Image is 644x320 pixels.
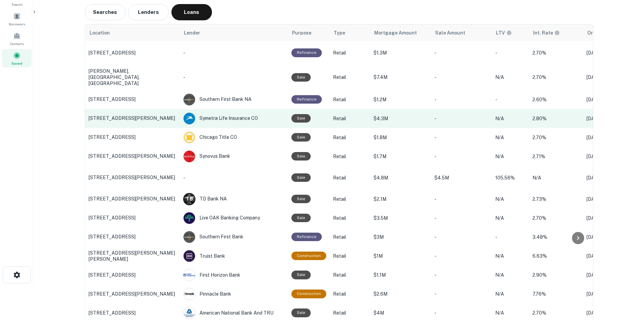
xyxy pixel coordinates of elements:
[533,29,553,37] h6: Int. Rate
[291,308,311,317] div: Sale
[291,114,311,123] div: Sale
[89,174,176,180] p: [STREET_ADDRESS][PERSON_NAME]
[183,193,285,205] div: TD Bank NA
[434,195,488,203] p: -
[333,96,367,103] p: Retail
[495,153,526,160] p: N/A
[333,195,367,203] p: Retail
[434,96,488,103] p: -
[291,73,311,82] div: Sale
[184,94,195,105] img: picture
[434,271,488,279] p: -
[495,96,526,103] p: -
[434,233,488,241] p: -
[184,288,195,300] img: picture
[291,195,311,203] div: Sale
[2,29,32,48] a: Contacts
[183,49,285,57] p: -
[183,73,285,81] p: -
[2,10,32,28] div: Borrowers
[495,233,526,241] p: -
[532,73,580,81] p: 2.70%
[435,29,465,37] span: Sale Amount
[333,174,367,182] p: Retail
[89,50,176,56] p: [STREET_ADDRESS]
[532,252,580,260] p: 6.63%
[183,288,285,300] div: Pinnacle Bank
[333,214,367,222] p: Retail
[89,272,176,278] p: [STREET_ADDRESS]
[434,214,488,222] p: -
[183,269,285,281] div: First Horizon Bank
[183,150,285,163] div: Synovus Bank
[184,212,195,224] img: picture
[495,271,526,279] p: N/A
[183,231,285,243] div: Southern First Bank
[184,307,195,319] img: picture
[128,4,169,20] button: Lenders
[183,250,285,262] div: Truist Bank
[374,115,428,122] p: $4.3M
[2,49,32,67] a: Saved
[184,250,195,262] img: picture
[184,231,195,243] img: picture
[495,290,526,298] p: N/A
[434,115,488,122] p: -
[532,233,580,241] p: 3.48%
[180,25,288,41] th: Lender
[532,290,580,298] p: 7.76%
[89,196,176,202] p: [STREET_ADDRESS][PERSON_NAME]
[495,309,526,317] p: N/A
[374,134,428,141] p: $1.8M
[374,233,428,241] p: $3M
[495,115,526,122] p: N/A
[10,41,24,46] span: Contacts
[89,115,176,121] p: [STREET_ADDRESS][PERSON_NAME]
[184,113,195,124] img: picture
[11,61,22,66] span: Saved
[183,112,285,125] div: Symetra Life Insurance CO
[89,215,176,221] p: [STREET_ADDRESS]
[496,29,512,37] div: LTVs displayed on the website are for informational purposes only and may be reported incorrectly...
[333,309,367,317] p: Retail
[374,214,428,222] p: $3.5M
[9,21,25,27] span: Borrowers
[291,48,322,57] div: This loan purpose was for refinancing
[183,212,285,224] div: Live OAK Banking Company
[333,134,367,141] p: Retail
[532,195,580,203] p: 2.73%
[89,96,176,102] p: [STREET_ADDRESS]
[492,25,529,41] th: LTVs displayed on the website are for informational purposes only and may be reported incorrectly...
[532,174,580,182] p: N/A
[334,29,345,37] span: Type
[89,153,176,159] p: [STREET_ADDRESS][PERSON_NAME]
[610,266,644,298] iframe: Chat Widget
[333,153,367,160] p: Retail
[374,174,428,182] p: $4.8M
[434,309,488,317] p: -
[85,4,125,20] button: Searches
[333,73,367,81] p: Retail
[434,252,488,260] p: -
[495,214,526,222] p: N/A
[291,233,322,241] div: This loan purpose was for refinancing
[529,25,583,41] th: The interest rates displayed on the website are for informational purposes only and may be report...
[431,25,492,41] th: Sale Amount
[532,115,580,122] p: 2.80%
[532,153,580,160] p: 2.71%
[292,29,311,37] span: Purpose
[374,96,428,103] p: $1.2M
[330,25,370,41] th: Type
[291,252,326,260] div: This loan purpose was for construction
[374,73,428,81] p: $7.4M
[374,309,428,317] p: $4M
[495,134,526,141] p: N/A
[291,173,311,182] div: Sale
[291,290,326,298] div: This loan purpose was for construction
[370,25,431,41] th: Mortgage Amount
[374,49,428,57] p: $1.3M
